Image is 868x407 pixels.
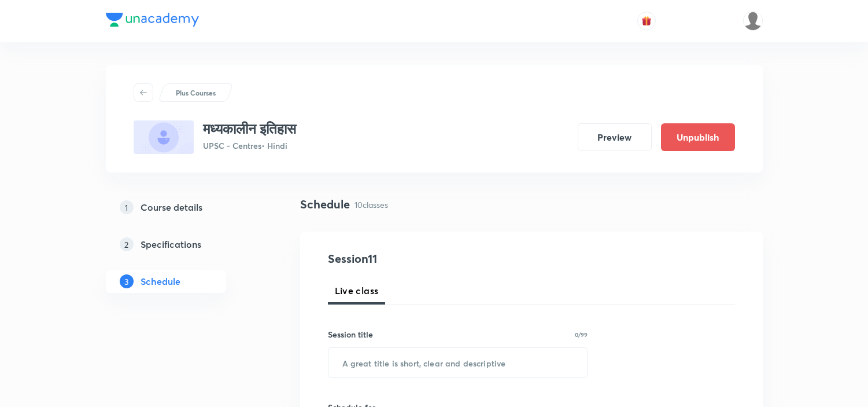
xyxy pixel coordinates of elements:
p: UPSC - Centres • Hindi [203,140,296,152]
img: FD60892D-235F-4EBC-8ECD-656A0CD3BDC3_plus.png [134,120,194,154]
p: 0/99 [575,332,588,338]
img: Abhijeet Srivastav [743,11,763,31]
input: A great title is short, clear and descriptive [328,348,588,377]
p: 10 classes [354,199,388,211]
span: Live class [335,284,379,298]
a: 1Course details [106,196,263,219]
p: Plus Courses [176,87,216,98]
p: 2 [120,237,134,251]
button: Unpublish [661,123,735,151]
img: Company Logo [106,13,199,27]
h6: Session title [328,328,373,340]
p: 3 [120,274,134,288]
img: avatar [641,16,652,26]
a: 2Specifications [106,233,263,256]
button: avatar [637,12,656,30]
h3: मध्यकालीन इतिहास [203,120,296,137]
p: 1 [120,200,134,214]
button: Preview [578,123,652,151]
h5: Specifications [141,237,201,251]
h4: Session 11 [328,250,539,267]
h5: Course details [141,200,202,214]
h5: Schedule [141,274,180,288]
a: Company Logo [106,13,199,30]
h4: Schedule [300,196,350,213]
